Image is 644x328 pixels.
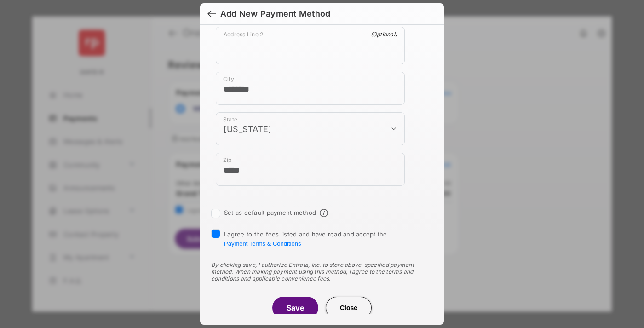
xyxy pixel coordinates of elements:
[216,112,405,145] div: payment_method_screening[postal_addresses][administrativeArea]
[320,209,328,217] span: Default payment method info
[216,72,405,105] div: payment_method_screening[postal_addresses][locality]
[224,209,316,216] label: Set as default payment method
[224,240,301,247] button: I agree to the fees listed and have read and accept the
[216,153,405,186] div: payment_method_screening[postal_addresses][postalCode]
[326,297,372,319] button: Close
[272,297,318,319] button: Save
[211,261,433,282] div: By clicking save, I authorize Entrata, Inc. to store above-specified payment method. When making ...
[216,27,405,64] div: payment_method_screening[postal_addresses][addressLine2]
[224,230,387,247] span: I agree to the fees listed and have read and accept the
[220,9,330,19] div: Add New Payment Method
